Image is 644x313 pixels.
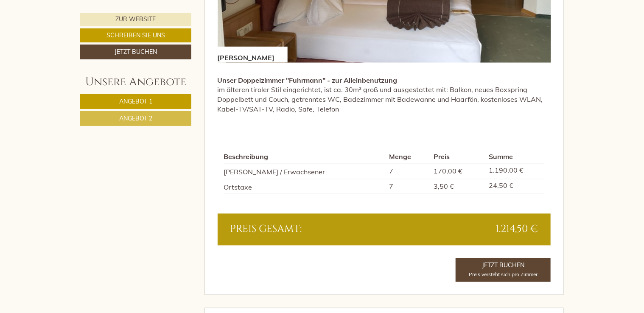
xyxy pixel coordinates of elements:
[386,151,430,164] th: Menge
[434,167,462,176] span: 170,00 €
[485,179,544,194] td: 24,50 €
[119,115,152,122] span: Angebot 2
[386,164,430,179] td: 7
[434,182,454,191] span: 3,50 €
[224,164,386,179] td: [PERSON_NAME] / Erwachsener
[496,222,538,237] span: 1.214,50 €
[80,45,191,59] a: Jetzt buchen
[485,151,544,164] th: Summe
[224,179,386,194] td: Ortstaxe
[80,13,191,26] a: Zur Website
[218,76,398,84] strong: Unser Doppelzimmer "Fuhrmann" - zur Alleinbenutzung
[430,151,485,164] th: Preis
[80,74,191,90] div: Unsere Angebote
[119,98,152,105] span: Angebot 1
[386,179,430,194] td: 7
[218,47,288,63] div: [PERSON_NAME]
[224,222,384,237] div: Preis gesamt:
[80,28,191,42] a: Schreiben Sie uns
[485,164,544,179] td: 1.190,00 €
[469,271,538,278] span: Preis versteht sich pro Zimmer
[218,75,551,114] p: im älteren tiroler Stil eingerichtet, ist ca. 30m² groß und ausgestattet mit: Balkon, neues Boxsp...
[224,151,386,164] th: Beschreibung
[456,258,551,282] a: Jetzt BuchenPreis versteht sich pro Zimmer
